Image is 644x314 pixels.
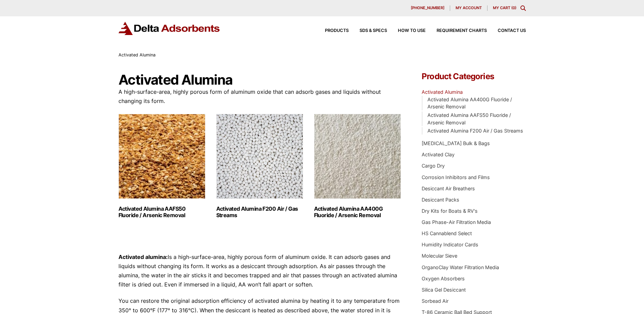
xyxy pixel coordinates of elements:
h4: Product Categories [422,72,526,81]
a: My Cart (0) [493,5,516,10]
a: Visit product category Activated Alumina F200 Air / Gas Streams [216,114,303,219]
a: My account [450,5,487,11]
a: Activated Alumina [422,89,463,95]
a: Visit product category Activated Alumina AAFS50 Fluoride / Arsenic Removal [118,114,205,219]
span: [PHONE_NUMBER] [411,6,444,10]
a: SDS & SPECS [349,29,387,33]
h1: Activated Alumina [118,72,402,87]
a: Sorbead Air [422,298,448,304]
a: Dry Kits for Boats & RV's [422,208,478,214]
a: Cargo Dry [422,163,445,169]
a: OrganoClay Water Filtration Media [422,264,499,270]
img: Activated Alumina AA400G Fluoride / Arsenic Removal [314,114,401,199]
a: [PHONE_NUMBER] [405,5,450,11]
a: HS Cannablend Select [422,230,472,236]
img: Activated Alumina F200 Air / Gas Streams [216,114,303,199]
div: Toggle Modal Content [520,5,526,11]
a: Activated Clay [422,152,455,157]
a: Activated Alumina F200 Air / Gas Streams [427,128,523,134]
span: Products [325,29,349,33]
strong: Activated alumina: [118,254,168,260]
img: Delta Adsorbents [118,22,220,35]
a: Visit product category Activated Alumina AA400G Fluoride / Arsenic Removal [314,114,401,219]
span: Contact Us [498,29,526,33]
h2: Activated Alumina AA400G Fluoride / Arsenic Removal [314,206,401,219]
span: 0 [513,5,515,10]
span: My account [456,6,482,10]
a: Humidity Indicator Cards [422,242,478,247]
h2: Activated Alumina AAFS50 Fluoride / Arsenic Removal [118,206,205,219]
a: Molecular Sieve [422,253,457,259]
a: Activated Alumina AA400G Fluoride / Arsenic Removal [427,97,512,110]
a: Oxygen Absorbers [422,276,465,281]
span: SDS & SPECS [360,29,387,33]
img: Activated Alumina AAFS50 Fluoride / Arsenic Removal [118,114,205,199]
a: Requirement Charts [426,29,487,33]
span: Activated Alumina [118,52,155,57]
a: Products [314,29,349,33]
a: Activated Alumina AAFS50 Fluoride / Arsenic Removal [427,112,511,125]
p: Is a high-surface-area, highly porous form of aluminum oxide. It can adsorb gases and liquids wit... [118,252,402,290]
a: Silica Gel Desiccant [422,287,466,293]
h2: Activated Alumina F200 Air / Gas Streams [216,206,303,219]
a: [MEDICAL_DATA] Bulk & Bags [422,140,490,146]
p: A high-surface-area, highly porous form of aluminum oxide that can adsorb gases and liquids witho... [118,87,402,106]
a: How to Use [387,29,426,33]
a: Desiccant Packs [422,197,459,203]
a: Contact Us [487,29,526,33]
span: Requirement Charts [437,29,487,33]
a: Desiccant Air Breathers [422,186,475,191]
a: Gas Phase-Air Filtration Media [422,219,491,225]
span: How to Use [398,29,426,33]
a: Corrosion Inhibitors and Films [422,174,490,180]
